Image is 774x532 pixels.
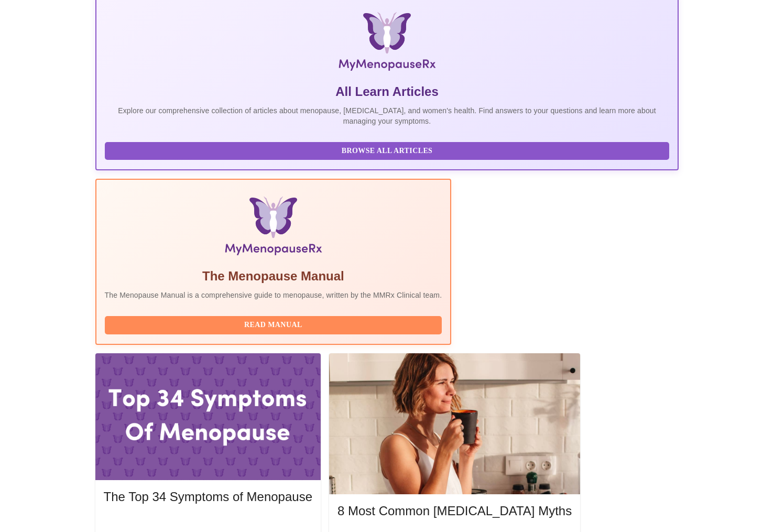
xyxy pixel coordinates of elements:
[105,316,442,334] button: Read Manual
[337,503,572,519] h5: 8 Most Common [MEDICAL_DATA] Myths
[105,290,442,300] p: The Menopause Manual is a comprehensive guide to menopause, written by the MMRx Clinical team.
[158,197,388,259] img: Menopause Manual
[105,146,672,155] a: Browse All Articles
[105,105,670,126] p: Explore our comprehensive collection of articles about menopause, [MEDICAL_DATA], and women's hea...
[104,488,312,505] h5: The Top 34 Symptoms of Menopause
[105,268,442,285] h5: The Menopause Manual
[104,518,315,527] a: Read More
[105,320,445,329] a: Read Manual
[114,517,302,530] span: Read More
[192,12,582,75] img: MyMenopauseRx Logo
[115,145,659,158] span: Browse All Articles
[105,142,670,160] button: Browse All Articles
[105,83,670,100] h5: All Learn Articles
[115,319,432,332] span: Read Manual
